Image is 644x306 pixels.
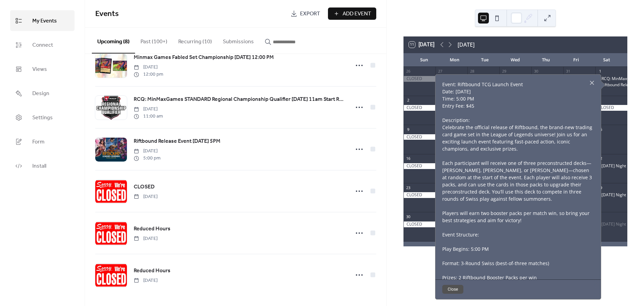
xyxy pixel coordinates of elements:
div: 30 [406,214,411,219]
div: CLOSED [403,76,435,82]
div: Mon [439,53,469,67]
a: My Events [10,10,75,31]
div: CLOSED [403,105,435,111]
a: Register here! [450,68,482,75]
button: Add Event [328,7,376,20]
div: CLOSED [595,105,627,111]
div: Fri [561,53,591,67]
div: 26 [406,69,411,74]
span: [DATE] [134,148,161,155]
span: Views [32,64,47,75]
a: Minmax Games Fabled Set Championship [DATE] 12:00 PM [134,53,274,62]
div: 27 [437,69,443,74]
span: Design [32,88,49,99]
span: [DATE] [134,277,158,284]
div: Event: Riftbound TCG Launch Event Date: [DATE] Time: 5:00 PM Entry Fee: $45 Description: Celebrat... [435,81,601,281]
span: CLOSED [134,183,154,191]
span: Reduced Hours [134,267,170,275]
span: 11:00 am [134,113,163,120]
a: Form [10,131,75,152]
div: 2 [406,98,411,103]
div: 29 [501,69,507,74]
span: 12:00 pm [134,71,163,78]
span: [DATE] [134,106,163,113]
a: Reduced Hours [134,266,170,275]
div: 31 [565,69,571,74]
span: Connect [32,40,53,50]
div: Sat [592,53,622,67]
span: 5:00 pm [134,155,161,162]
span: Export [300,10,320,18]
div: Wed [500,53,530,67]
a: Riftbound Release Event [DATE] 5PM [134,137,220,146]
div: CLOSED [403,221,435,227]
a: Settings [10,107,75,128]
a: Connect [10,34,75,55]
span: My Events [32,16,57,26]
button: 11[DATE] [407,40,437,49]
a: Reduced Hours [134,225,170,233]
div: RCQ: MinMaxGames STANDARD Regional Championship Qualifier Saturday November 1st 11am Start RCQ (2... [595,76,627,82]
div: Riftbound Release Event November 1st 5PM [595,82,627,88]
div: Saturday Night Magic - Pauper [595,192,627,198]
button: Close [442,285,463,294]
div: 1 [597,69,602,74]
div: 30 [533,69,539,74]
div: 28 [469,69,475,74]
div: CLOSED [403,134,435,140]
button: Submissions [217,28,259,53]
div: 23 [406,185,411,190]
div: 16 [406,156,411,161]
span: [DATE] [134,64,163,71]
a: CLOSED [134,183,154,192]
div: Thu [531,53,561,67]
span: [DATE] [134,235,158,242]
a: Install [10,155,75,176]
span: Settings [32,112,53,123]
div: Tue [470,53,500,67]
span: Events [95,6,119,21]
span: Install [32,161,46,171]
div: Sun [409,53,439,67]
span: Riftbound Release Event [DATE] 5PM [134,137,220,146]
span: Add Event [343,10,371,18]
div: CLOSED [403,163,435,169]
button: Recurring (10) [173,28,217,53]
span: [DATE] [134,193,158,200]
a: Views [10,59,75,79]
div: 9 [406,127,411,132]
div: CLOSED [403,192,435,198]
span: Form [32,137,45,147]
div: Saturday Night Magic - Pauper [595,163,627,169]
a: RCQ: MinMaxGames STANDARD Regional Championship Qualifier [DATE] 11am Start RCQ (2-slot) [134,95,345,104]
div: Saturday Night Magic - Pauper [595,221,627,227]
button: Past (100+) [135,28,173,53]
a: Export [285,7,325,20]
button: Upcoming (8) [92,28,135,53]
div: [DATE] [458,41,475,49]
a: Design [10,83,75,104]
